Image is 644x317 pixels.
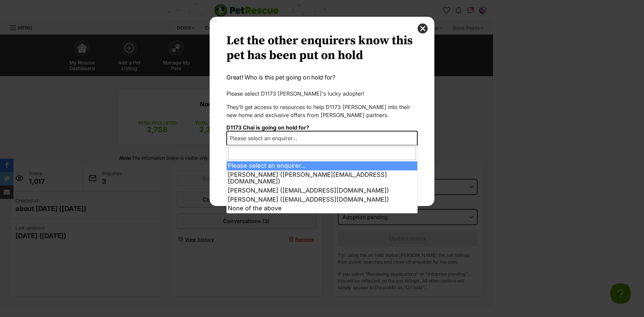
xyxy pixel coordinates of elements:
[226,103,418,119] p: They’ll get access to resources to help D1173 [PERSON_NAME] into their new home and exclusive off...
[227,186,417,195] li: [PERSON_NAME] ([EMAIL_ADDRESS][DOMAIN_NAME])
[226,73,418,82] p: Great! Who is this pet going on hold for?
[226,34,418,63] h2: Let the other enquirers know this pet has been put on hold
[418,23,428,34] button: close
[68,65,95,78] button: Learn More
[227,204,417,213] li: None of the above
[227,134,304,143] span: Please select an enquirer...
[227,170,417,186] li: [PERSON_NAME] ([PERSON_NAME][EMAIL_ADDRESS][DOMAIN_NAME])
[227,195,417,204] li: [PERSON_NAME] ([EMAIL_ADDRESS][DOMAIN_NAME])
[226,90,418,98] p: Please select D1173 [PERSON_NAME]'s lucky adopter!
[6,71,65,79] div: From design to delivery, RS equips you with the essential tools to build smarter and faster. Disc...
[226,124,309,131] label: D1173 Chai is going on hold for?
[226,131,418,146] span: Please select an enquirer...
[6,61,65,71] div: Why RS Is the Go-To for Industrial Innovation
[227,161,417,170] li: Please select an enquirer...
[6,57,65,61] div: RS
